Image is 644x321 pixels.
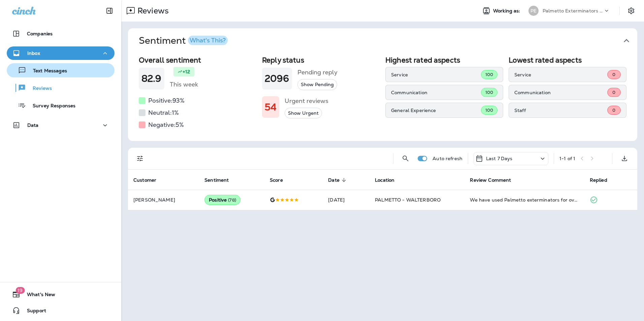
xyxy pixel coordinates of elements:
[7,63,115,77] button: Text Messages
[559,156,575,161] div: 1 - 1 of 1
[133,177,156,183] span: Customer
[385,56,503,64] h2: Highest rated aspects
[528,6,539,16] div: PE
[323,190,369,210] td: [DATE]
[612,90,615,95] span: 0
[148,95,185,106] h5: Positive: 93 %
[590,177,607,183] span: Replied
[133,28,643,53] button: SentimentWhat's This?
[625,5,637,17] button: Settings
[493,8,522,14] span: Working as:
[270,177,283,183] span: Score
[7,288,115,301] button: 19What's New
[7,81,115,95] button: Reviews
[328,177,340,183] span: Date
[204,177,229,183] span: Sentiment
[7,46,115,60] button: Inbox
[228,197,236,203] span: ( 78 )
[470,177,520,183] span: Review Comment
[27,50,40,56] p: Inbox
[485,72,493,77] span: 100
[7,98,115,112] button: Survey Responses
[285,96,328,106] h5: Urgent reviews
[391,72,481,77] p: Service
[133,152,147,165] button: Filters
[328,177,348,183] span: Date
[485,90,493,95] span: 100
[270,177,292,183] span: Score
[100,4,119,17] button: Collapse Sidebar
[26,85,52,92] p: Reviews
[262,56,380,64] h2: Reply status
[148,119,184,130] h5: Negative: 5 %
[297,79,337,90] button: Show Pending
[285,108,322,119] button: Show Urgent
[204,195,240,205] div: Positive
[139,35,228,46] h1: Sentiment
[204,177,237,183] span: Sentiment
[148,107,179,118] h5: Neutral: 1 %
[485,107,493,113] span: 100
[514,108,607,113] p: Staff
[27,122,39,128] p: Data
[375,177,403,183] span: Location
[399,152,412,165] button: Search Reviews
[391,108,481,113] p: General Experience
[139,56,257,64] h2: Overall sentiment
[15,287,25,294] span: 19
[543,8,603,13] p: Palmetto Exterminators LLC
[612,107,615,113] span: 0
[26,103,75,109] p: Survey Responses
[265,102,277,113] h1: 54
[183,68,190,75] p: +12
[391,90,481,95] p: Communication
[375,177,394,183] span: Location
[7,304,115,317] button: Support
[375,197,441,203] span: PALMETTO - WALTERBORO
[590,177,616,183] span: Replied
[265,73,289,84] h1: 2096
[26,68,67,74] p: Text Messages
[470,177,511,183] span: Review Comment
[470,197,579,203] div: We have used Palmetto exterminators for over 23 years and have been pleased with their services. ...
[20,308,46,316] span: Support
[514,72,607,77] p: Service
[432,156,462,161] p: Auto refresh
[135,6,169,16] p: Reviews
[509,56,626,64] h2: Lowest rated aspects
[141,73,162,84] h1: 82.9
[618,152,631,165] button: Export as CSV
[297,67,337,78] h5: Pending reply
[7,118,115,132] button: Data
[514,90,607,95] p: Communication
[27,31,53,36] p: Companies
[133,197,194,203] p: [PERSON_NAME]
[170,79,198,90] h5: This week
[133,177,165,183] span: Customer
[20,292,55,300] span: What's New
[486,156,513,161] p: Last 7 Days
[7,27,115,40] button: Companies
[188,36,228,45] button: What's This?
[190,37,226,43] div: What's This?
[612,72,615,77] span: 0
[128,53,637,141] div: SentimentWhat's This?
